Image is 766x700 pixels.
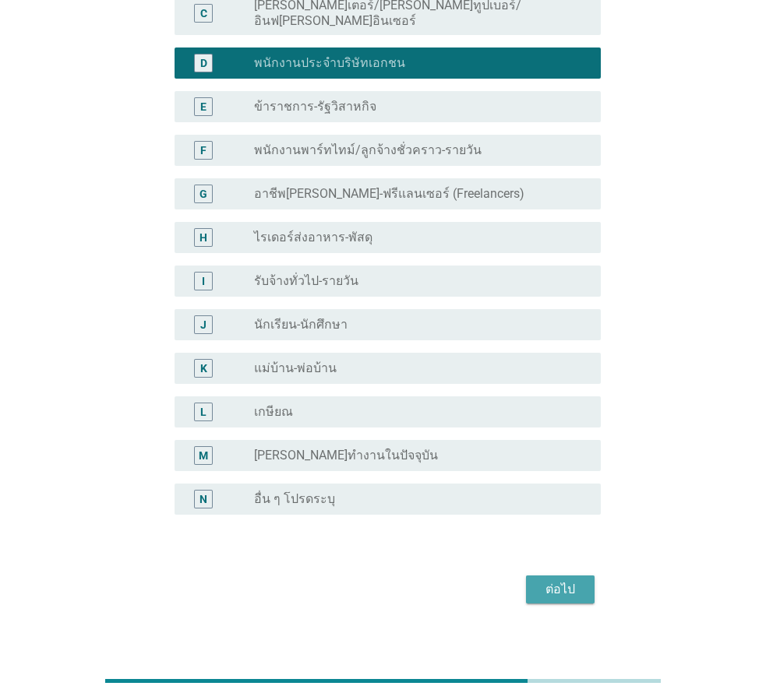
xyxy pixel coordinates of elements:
[200,360,207,376] div: K
[254,404,293,420] label: เกษียณ
[200,55,207,71] div: D
[254,273,358,289] label: รับจ้างทั่วไป-รายวัน
[254,142,482,158] label: พนักงานพาร์ทไทม์/ลูกจ้างชั่วคราว-รายวัน
[254,317,348,332] label: นักเรียน-นักศึกษา
[200,142,207,158] div: F
[254,99,376,114] label: ข้าราชการ-รัฐวิสาหกิจ
[254,448,438,463] label: [PERSON_NAME]ทำงานในปัจจุบัน
[200,316,207,332] div: J
[199,447,208,463] div: M
[254,361,337,376] label: แม่บ้าน-พ่อบ้าน
[199,185,207,202] div: G
[254,55,405,71] label: พนักงานประจำบริษัทเอกชน
[254,186,524,202] label: อาชีพ[PERSON_NAME]-ฟรีแลนเซอร์ (Freelancers)
[199,491,207,507] div: N
[200,5,207,21] div: C
[200,98,207,114] div: E
[199,229,207,245] div: H
[202,273,205,289] div: I
[538,580,582,599] div: ต่อไป
[254,230,372,245] label: ไรเดอร์ส่งอาหาร-พัสดุ
[526,575,595,603] button: ต่อไป
[254,491,335,507] label: อื่น ๆ โปรดระบุ
[200,403,207,420] div: L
